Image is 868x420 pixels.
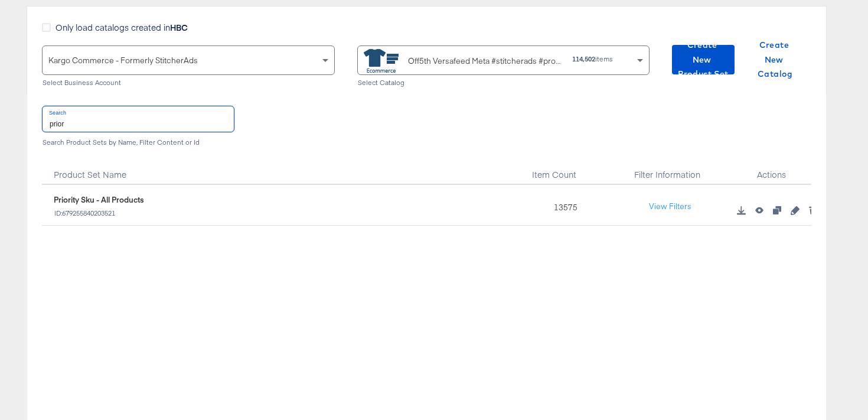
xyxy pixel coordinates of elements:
[523,155,603,185] div: Item Count
[357,79,650,87] div: Select Catalog
[672,45,735,74] button: Create New Product Set
[749,38,802,82] span: Create New Catalog
[677,38,730,82] span: Create New Product Set
[43,106,234,132] input: Search product sets
[48,55,198,66] span: Kargo Commerce - Formerly StitcherAds
[42,138,811,146] div: Search Product Sets by Name, Filter Content or Id
[42,155,523,185] div: Toggle SortBy
[408,55,563,67] div: Off5th Versafeed Meta #stitcherads #product-catalog #keep
[54,194,144,206] div: Priority Sku - All Products
[42,155,523,185] div: Product Set Name
[56,21,188,33] span: Only load catalogs created in
[170,21,188,33] strong: HBC
[731,155,811,185] div: Actions
[523,155,603,185] div: Toggle SortBy
[523,185,603,226] div: 13575
[572,54,595,63] strong: 114,502
[54,209,144,217] div: ID: 679255840203521
[572,55,614,63] div: items
[641,196,700,217] button: View Filters
[42,79,335,87] div: Select Business Account
[603,155,731,185] div: Filter Information
[744,45,807,74] button: Create New Catalog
